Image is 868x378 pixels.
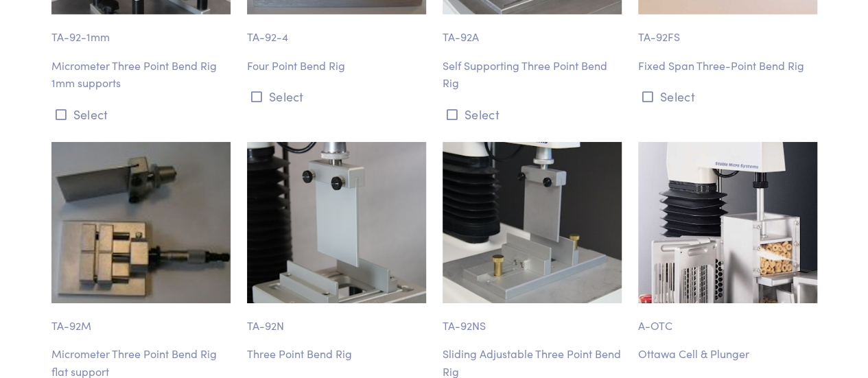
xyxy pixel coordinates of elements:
p: TA-92A [443,14,622,46]
p: TA-92FS [638,14,817,46]
button: Select [638,85,817,108]
img: ta-92m_micrometer-three-point-bend-rig-flat-support.jpg [51,142,231,303]
img: ta-92ns_sliding-adjustable-three-point-bend-rig.jpg [443,142,622,303]
p: Self Supporting Three Point Bend Rig [443,57,622,92]
p: A-OTC [638,303,817,335]
p: Ottawa Cell & Plunger [638,345,817,363]
img: ta-92_adjustable-three-point-bend-rig.jpg [247,142,426,303]
p: TA-92M [51,303,231,335]
button: Select [443,103,622,126]
p: Three Point Bend Rig [247,345,426,363]
p: TA-92-4 [247,14,426,46]
p: Micrometer Three Point Bend Rig 1mm supports [51,57,231,92]
p: TA-92NS [443,303,622,335]
p: Fixed Span Three-Point Bend Rig [638,57,817,75]
p: TA-92-1mm [51,14,231,46]
button: Select [51,103,231,126]
p: TA-92N [247,303,426,335]
button: Select [247,85,426,108]
p: Four Point Bend Rig [247,57,426,75]
img: extrusion-a_otc-ottawa-cell-and-plunger-2.jpg [638,142,817,303]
